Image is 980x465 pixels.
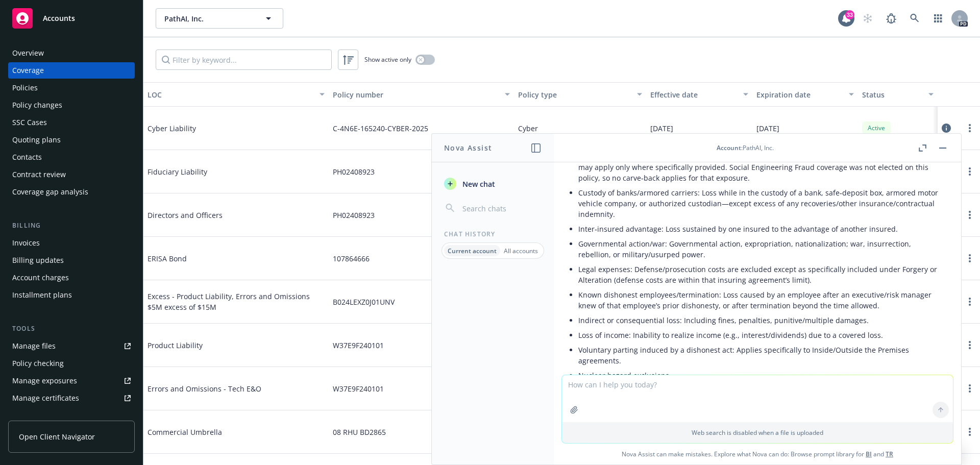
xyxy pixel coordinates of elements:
a: more [964,339,976,351]
div: Policy changes [12,97,62,113]
span: W37E9F240101 [333,340,384,351]
div: Overview [12,45,44,61]
button: LOC [143,82,329,107]
li: Nuclear hazard exclusions. [578,368,945,383]
span: Open Client Navigator [19,431,95,442]
a: more [964,426,976,438]
li: Legal expenses: Defense/prosecution costs are excluded except as specifically included under Forg... [578,262,945,287]
a: Switch app [928,8,948,29]
a: Policies [8,80,135,96]
a: BI [866,450,872,458]
div: Coverage gap analysis [12,184,88,200]
div: Policy checking [12,355,64,372]
span: Errors and Omissions - Tech E&O [148,383,301,394]
a: Policy changes [8,97,135,113]
a: Report a Bug [881,8,901,29]
span: Cyber [518,123,538,134]
div: Contacts [12,149,42,165]
input: Search chats [460,201,542,215]
a: Contacts [8,149,135,165]
li: Voluntary parting induced by a dishonest act: Applies specifically to Inside/Outside the Premises... [578,342,945,368]
span: PH02408923 [333,210,375,221]
div: Expiration date [756,89,843,100]
button: Status [858,82,938,107]
span: Nova Assist can make mistakes. Explore what Nova can do: Browse prompt library for and [558,444,957,464]
a: Manage exposures [8,373,135,389]
div: LOC [148,89,313,100]
a: Coverage [8,62,135,79]
span: Directors and Officers [148,210,301,221]
span: PathAI, Inc. [164,13,253,24]
a: Manage BORs [8,407,135,424]
input: Filter by keyword... [156,50,332,70]
span: C-4N6E-165240-CYBER-2025 [333,123,428,134]
a: Billing updates [8,252,135,268]
a: Start snowing [857,8,878,29]
span: 107864666 [333,253,370,264]
button: Expiration date [752,82,858,107]
div: Status [862,89,922,100]
li: Known dishonest employees/termination: Loss caused by an employee after an executive/risk manager... [578,287,945,313]
div: Quoting plans [12,132,61,148]
div: Installment plans [12,287,72,303]
p: Web search is disabled when a file is uploaded [568,428,947,437]
div: Policy type [518,89,631,100]
a: Policy checking [8,355,135,372]
div: Tools [8,324,135,334]
a: Coverage gap analysis [8,184,135,200]
div: Manage BORs [12,407,60,424]
div: Coverage [12,62,44,79]
span: Product Liability [148,340,301,351]
a: more [964,252,976,264]
span: [DATE] [756,123,779,134]
a: more [964,209,976,221]
span: Show active only [364,55,411,64]
div: Manage exposures [12,373,77,389]
button: Effective date [646,82,752,107]
a: SSC Cases [8,114,135,131]
div: Contract review [12,166,66,183]
div: Manage certificates [12,390,79,406]
li: Voluntary parting: Surrendering money/securities/other property in an exchange or purchase; carve... [578,149,945,185]
span: Accounts [43,14,75,22]
span: Fiduciary Liability [148,166,301,177]
div: Account charges [12,270,69,286]
span: B024LEXZ0J01UNV [333,297,395,307]
span: Active [866,124,887,133]
button: Policy number [329,82,514,107]
li: Loss of income: Inability to realize income (e.g., interest/dividends) due to a covered loss. [578,328,945,342]
div: 33 [845,8,854,17]
div: Invoices [12,235,40,251]
a: Manage certificates [8,390,135,406]
a: Contract review [8,166,135,183]
li: Inter‑insured advantage: Loss sustained by one insured to the advantage of another insured. [578,222,945,236]
a: Invoices [8,235,135,251]
div: Chat History [432,230,554,238]
div: Billing updates [12,252,64,268]
span: Commercial Umbrella [148,427,301,437]
span: New chat [460,179,495,189]
a: Manage files [8,338,135,354]
a: Search [904,8,925,29]
span: W37E9F240101 [333,383,384,394]
a: more [964,382,976,395]
a: TR [886,450,893,458]
span: [DATE] [650,123,673,134]
a: more [964,165,976,178]
div: : PathAI, Inc. [717,143,774,152]
h1: Nova Assist [444,142,492,153]
a: Installment plans [8,287,135,303]
a: Quoting plans [8,132,135,148]
div: Policy number [333,89,499,100]
span: Excess - Product Liability, Errors and Omissions $5M excess of $15M [148,291,325,312]
li: Custody of banks/armored carriers: Loss while in the custody of a bank, safe‑deposit box, armored... [578,185,945,222]
div: SSC Cases [12,114,47,131]
a: Account charges [8,270,135,286]
span: ERISA Bond [148,253,301,264]
a: Accounts [8,4,135,33]
button: Policy type [514,82,646,107]
div: Effective date [650,89,737,100]
p: All accounts [504,247,538,255]
span: 08 RHU BD2865 [333,427,386,437]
